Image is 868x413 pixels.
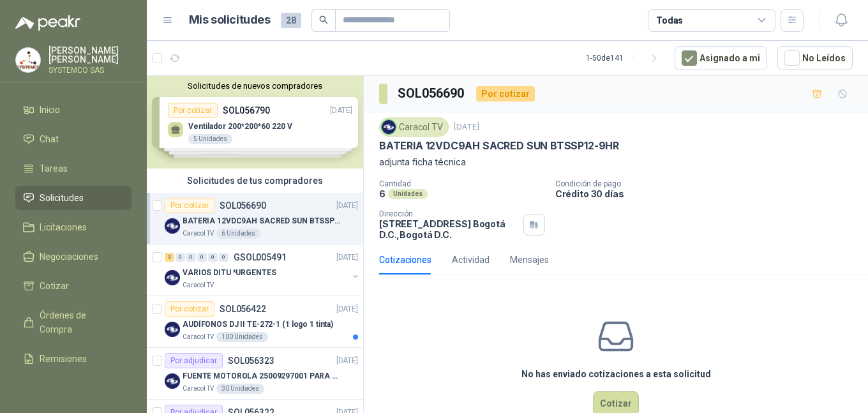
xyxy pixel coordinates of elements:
[379,188,385,199] p: 6
[15,186,131,210] a: Solicitudes
[165,218,180,234] img: Company Logo
[40,250,98,264] span: Negociaciones
[216,332,268,342] div: 100 Unidades
[15,127,131,151] a: Chat
[336,252,358,264] p: [DATE]
[555,188,863,199] p: Crédito 30 días
[183,370,341,382] p: FUENTE MOTOROLA 25009297001 PARA EP450
[165,270,180,285] img: Company Logo
[15,347,131,371] a: Remisiones
[281,13,301,28] span: 28
[555,179,863,188] p: Condición de pago
[15,15,80,31] img: Logo peakr
[16,48,40,72] img: Company Logo
[208,253,218,262] div: 0
[216,384,264,394] div: 30 Unidades
[228,356,274,365] p: SOL056323
[183,215,341,227] p: BATERIA 12VDC9AH SACRED SUN BTSSP12-9HR
[398,84,466,103] h3: SOL056690
[147,348,363,400] a: Por adjudicarSOL056323[DATE] Company LogoFUENTE MOTOROLA 25009297001 PARA EP450Caracol TV30 Unidades
[454,121,479,133] p: [DATE]
[165,250,361,290] a: 2 0 0 0 0 0 GSOL005491[DATE] Company LogoVARIOS DITU *URGENTESCaracol TV
[165,198,214,213] div: Por cotizar
[165,301,214,317] div: Por cotizar
[521,367,711,381] h3: No has enviado cotizaciones a esta solicitud
[675,46,767,70] button: Asignado a mi
[147,296,363,348] a: Por cotizarSOL056422[DATE] Company LogoAUDÍFONOS DJ II TE-272-1 (1 logo 1 tinta)Caracol TV100 Uni...
[336,200,358,212] p: [DATE]
[165,353,223,368] div: Por adjudicar
[15,376,131,400] a: Configuración
[379,155,853,169] p: adjunta ficha técnica
[176,253,185,262] div: 0
[220,201,266,210] p: SOL056690
[183,267,276,279] p: VARIOS DITU *URGENTES
[319,15,328,24] span: search
[219,253,228,262] div: 0
[379,179,545,188] p: Cantidad
[147,76,363,169] div: Solicitudes de nuevos compradoresPor cotizarSOL056790[DATE] Ventilador 200*200*60 220 V5 Unidades...
[147,169,363,193] div: Solicitudes de tus compradores
[379,139,619,153] p: BATERIA 12VDC9AH SACRED SUN BTSSP12-9HR
[476,86,535,101] div: Por cotizar
[382,120,396,134] img: Company Logo
[15,156,131,181] a: Tareas
[183,229,214,239] p: Caracol TV
[40,103,60,117] span: Inicio
[152,81,358,91] button: Solicitudes de nuevos compradores
[40,161,68,176] span: Tareas
[40,132,59,146] span: Chat
[656,13,683,27] div: Todas
[379,117,449,137] div: Caracol TV
[197,253,207,262] div: 0
[15,215,131,239] a: Licitaciones
[40,279,69,293] span: Cotizar
[336,303,358,315] p: [DATE]
[165,322,180,337] img: Company Logo
[452,253,490,267] div: Actividad
[15,98,131,122] a: Inicio
[379,209,518,218] p: Dirección
[216,229,260,239] div: 6 Unidades
[147,193,363,244] a: Por cotizarSOL056690[DATE] Company LogoBATERIA 12VDC9AH SACRED SUN BTSSP12-9HRCaracol TV6 Unidades
[165,373,180,389] img: Company Logo
[586,48,664,68] div: 1 - 50 de 141
[183,319,333,331] p: AUDÍFONOS DJ II TE-272-1 (1 logo 1 tinta)
[15,303,131,342] a: Órdenes de Compra
[186,253,196,262] div: 0
[49,46,131,64] p: [PERSON_NAME] [PERSON_NAME]
[40,191,84,205] span: Solicitudes
[234,253,287,262] p: GSOL005491
[165,253,174,262] div: 2
[40,352,87,366] span: Remisiones
[40,381,96,395] span: Configuración
[379,218,518,240] p: [STREET_ADDRESS] Bogotá D.C. , Bogotá D.C.
[379,253,431,267] div: Cotizaciones
[189,11,271,29] h1: Mis solicitudes
[49,66,131,74] p: SYSTEMCO SAS
[777,46,853,70] button: No Leídos
[183,384,214,394] p: Caracol TV
[336,355,358,367] p: [DATE]
[40,220,87,234] span: Licitaciones
[15,274,131,298] a: Cotizar
[388,189,428,199] div: Unidades
[183,280,214,290] p: Caracol TV
[15,244,131,269] a: Negociaciones
[220,304,266,313] p: SOL056422
[510,253,549,267] div: Mensajes
[40,308,119,336] span: Órdenes de Compra
[183,332,214,342] p: Caracol TV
